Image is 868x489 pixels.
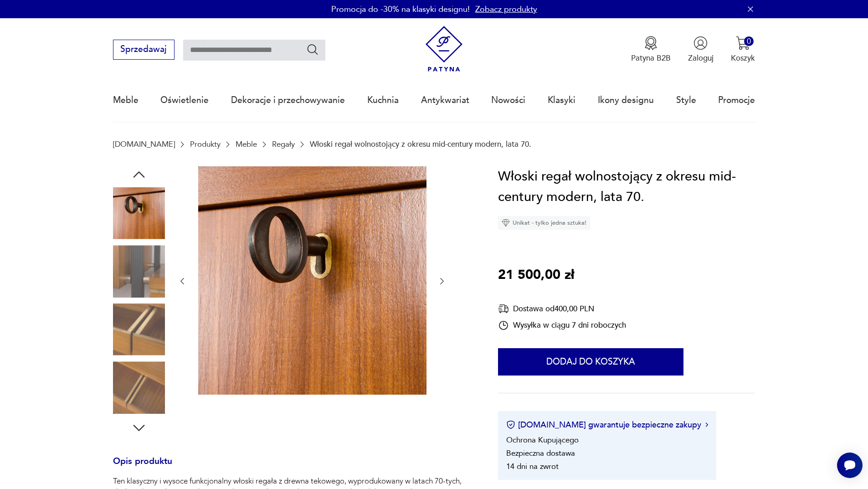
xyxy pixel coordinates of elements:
[744,36,754,46] div: 0
[693,36,708,50] img: Ikonka użytkownika
[506,419,708,431] button: [DOMAIN_NAME] gwarantuje bezpieczne zakupy
[367,79,399,121] a: Kuchnia
[198,166,426,395] img: Zdjęcie produktu Włoski regał wolnostojący z okresu mid-century modern, lata 70.
[506,420,515,429] img: Ikona certyfikatu
[113,79,139,121] a: Meble
[548,79,575,121] a: Klasyki
[598,79,654,121] a: Ikony designu
[837,453,863,478] iframe: Smartsupp widget button
[498,348,683,376] button: Dodaj do koszyka
[631,36,671,63] a: Ikona medaluPatyna B2B
[236,140,257,149] a: Meble
[421,79,469,121] a: Antykwariat
[631,36,671,63] button: Patyna B2B
[644,36,658,50] img: Ikona medalu
[731,53,755,63] p: Koszyk
[113,458,472,476] h3: Opis produktu
[113,245,165,297] img: Zdjęcie produktu Włoski regał wolnostojący z okresu mid-century modern, lata 70.
[676,79,696,121] a: Style
[498,303,626,314] div: Dostawa od 400,00 PLN
[231,79,345,121] a: Dekoracje i przechowywanie
[631,53,671,63] p: Patyna B2B
[731,36,755,63] button: 0Koszyk
[113,361,165,413] img: Zdjęcie produktu Włoski regał wolnostojący z okresu mid-century modern, lata 70.
[113,304,165,355] img: Zdjęcie produktu Włoski regał wolnostojący z okresu mid-century modern, lata 70.
[331,4,470,15] p: Promocja do -30% na klasyki designu!
[498,320,626,331] div: Wysyłka w ciągu 7 dni roboczych
[498,265,574,286] p: 21 500,00 zł
[506,461,559,472] li: 14 dni na zwrot
[498,166,755,208] h1: Włoski regał wolnostojący z okresu mid-century modern, lata 70.
[421,26,467,72] img: Patyna - sklep z meblami i dekoracjami vintage
[113,40,175,60] button: Sprzedawaj
[736,36,750,50] img: Ikona koszyka
[491,79,525,121] a: Nowości
[113,140,175,149] a: [DOMAIN_NAME]
[475,4,537,15] a: Zobacz produkty
[506,435,579,445] li: Ochrona Kupującego
[498,216,590,230] div: Unikat - tylko jedna sztuka!
[306,43,319,56] button: Szukaj
[705,422,708,427] img: Ikona strzałki w prawo
[113,46,175,54] a: Sprzedawaj
[688,36,714,63] button: Zaloguj
[190,140,221,149] a: Produkty
[113,187,165,239] img: Zdjęcie produktu Włoski regał wolnostojący z okresu mid-century modern, lata 70.
[688,53,714,63] p: Zaloguj
[506,448,575,458] li: Bezpieczna dostawa
[718,79,755,121] a: Promocje
[272,140,295,149] a: Regały
[502,219,510,227] img: Ikona diamentu
[160,79,209,121] a: Oświetlenie
[310,140,531,149] p: Włoski regał wolnostojący z okresu mid-century modern, lata 70.
[498,303,509,314] img: Ikona dostawy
